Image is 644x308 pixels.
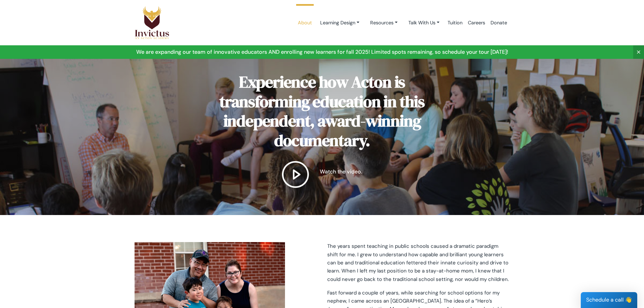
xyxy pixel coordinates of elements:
[365,17,403,29] a: Resources
[327,242,510,283] p: The years spent teaching in public schools caused a dramatic paradigm shift for me. I grew to und...
[199,72,446,150] h2: Experience how Acton is transforming education in this independent, award-winning documentary.
[295,8,315,37] a: About
[465,8,488,37] a: Careers
[581,292,637,308] div: Schedule a call 👋
[315,17,365,29] a: Learning Design
[135,6,170,40] img: Logo
[320,168,362,176] p: Watch the video.
[282,161,309,188] img: play button
[403,17,445,29] a: Talk With Us
[445,8,465,37] a: Tuition
[488,8,510,37] a: Donate
[199,161,446,188] a: Watch the video.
